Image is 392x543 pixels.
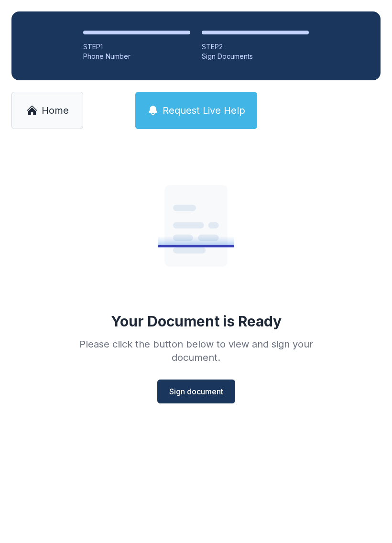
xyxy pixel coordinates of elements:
span: Request Live Help [163,104,245,117]
div: Please click the button below to view and sign your document. [58,337,334,364]
span: Home [42,104,69,117]
span: Sign document [169,386,223,397]
div: Phone Number [83,52,190,61]
div: STEP 2 [202,42,309,52]
div: Your Document is Ready [111,313,282,330]
div: Sign Documents [202,52,309,61]
div: STEP 1 [83,42,190,52]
